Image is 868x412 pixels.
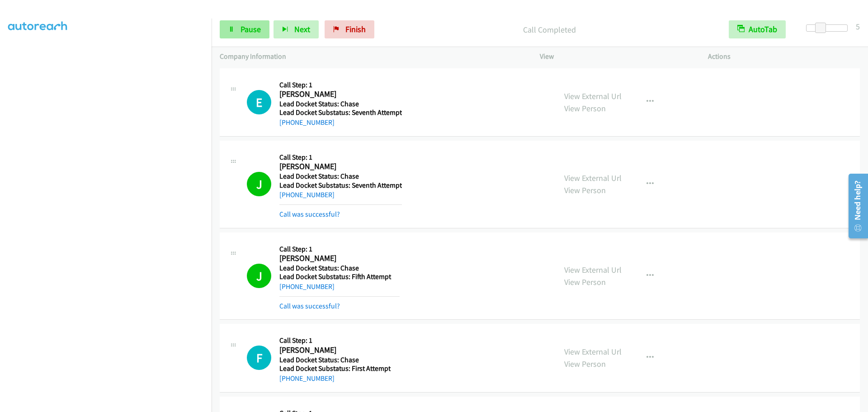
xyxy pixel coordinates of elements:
[279,210,340,218] a: Call was successful?
[247,264,271,288] h1: J
[856,20,860,33] div: 5
[220,20,269,38] a: Pause
[247,346,271,370] div: The call is yet to be attempted
[279,190,335,199] a: [PHONE_NUMBER]
[241,24,261,34] span: Pause
[279,118,335,127] a: [PHONE_NUMBER]
[279,282,335,291] a: [PHONE_NUMBER]
[279,364,391,373] h5: Lead Docket Substatus: First Attempt
[564,103,606,114] a: View Person
[325,20,374,38] a: Finish
[279,355,391,365] h5: Lead Docket Status: Chase
[345,24,366,34] span: Finish
[279,172,402,181] h5: Lead Docket Status: Chase
[279,108,402,117] h5: Lead Docket Substatus: Seventh Attempt
[279,153,402,162] h5: Call Step: 1
[279,89,400,99] h2: [PERSON_NAME]
[294,24,310,34] span: Next
[564,277,606,287] a: View Person
[279,81,402,90] h5: Call Step: 1
[279,161,400,172] h2: [PERSON_NAME]
[279,345,391,355] h2: [PERSON_NAME]
[247,172,271,196] h1: J
[247,90,271,114] h1: E
[279,99,402,109] h5: Lead Docket Status: Chase
[387,24,712,36] p: Call Completed
[279,336,391,345] h5: Call Step: 1
[564,91,622,101] a: View External Url
[279,272,400,281] h5: Lead Docket Substatus: Fifth Attempt
[220,51,524,62] p: Company Information
[564,346,622,357] a: View External Url
[279,253,400,264] h2: [PERSON_NAME]
[540,51,692,62] p: View
[564,185,606,195] a: View Person
[279,374,335,383] a: [PHONE_NUMBER]
[279,181,402,190] h5: Lead Docket Substatus: Seventh Attempt
[247,346,271,370] h1: F
[729,20,786,38] button: AutoTab
[708,51,860,62] p: Actions
[842,170,868,242] iframe: Resource Center
[279,264,400,273] h5: Lead Docket Status: Chase
[274,20,319,38] button: Next
[279,245,400,254] h5: Call Step: 1
[564,173,622,183] a: View External Url
[564,359,606,369] a: View Person
[564,265,622,275] a: View External Url
[279,302,340,310] a: Call was successful?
